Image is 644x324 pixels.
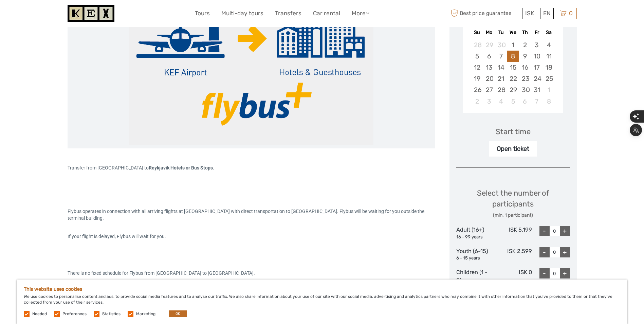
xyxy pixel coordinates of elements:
div: Choose Saturday, November 1st, 2025 [543,84,555,95]
div: Choose Thursday, October 2nd, 2025 [519,39,531,51]
div: Choose Sunday, October 5th, 2025 [471,51,483,62]
div: Choose Friday, November 7th, 2025 [531,96,543,107]
label: Needed [32,311,47,317]
div: (min. 1 participant) [456,212,570,219]
button: Open LiveChat chat widget [78,11,86,19]
div: Choose Monday, November 3rd, 2025 [483,96,495,107]
span: ISK [525,10,534,17]
div: Choose Monday, October 6th, 2025 [483,51,495,62]
div: Th [519,28,531,37]
div: Choose Sunday, November 2nd, 2025 [471,96,483,107]
span: Best price guarantee [449,8,520,19]
div: Choose Saturday, October 4th, 2025 [543,39,555,51]
p: We're away right now. Please check back later! [10,12,77,17]
div: + [560,268,570,278]
div: Choose Saturday, October 25th, 2025 [543,73,555,84]
span: If your flight is delayed, Flybus will wait for you. [68,234,166,239]
div: Choose Tuesday, October 21st, 2025 [495,73,507,84]
div: Choose Wednesday, November 5th, 2025 [507,96,519,107]
label: Statistics [102,311,121,317]
div: EN [540,8,554,19]
div: Choose Saturday, October 11th, 2025 [543,51,555,62]
span: Transfer from [GEOGRAPHIC_DATA] to [68,165,213,170]
div: Choose Friday, October 10th, 2025 [531,51,543,62]
div: Choose Friday, October 3rd, 2025 [531,39,543,51]
div: ISK 0 [494,268,532,291]
div: Choose Wednesday, October 8th, 2025 [507,51,519,62]
div: We use cookies to personalise content and ads, to provide social media features and to analyse ou... [17,280,627,324]
img: 1261-44dab5bb-39f8-40da-b0c2-4d9fce00897c_logo_small.jpg [68,5,114,22]
div: Su [471,28,483,37]
strong: Reykjavik Hotels or Bus Stops [149,165,213,170]
div: We [507,28,519,37]
div: Choose Tuesday, October 7th, 2025 [495,51,507,62]
div: ISK 5,199 [494,226,532,240]
div: Choose Saturday, October 18th, 2025 [543,62,555,73]
div: Select the number of participants [456,188,570,219]
div: Choose Monday, October 13th, 2025 [483,62,495,73]
div: Choose Wednesday, October 22nd, 2025 [507,73,519,84]
div: - [539,268,550,278]
div: Tu [495,28,507,37]
label: Marketing [136,311,155,317]
a: Tours [195,8,210,18]
a: Transfers [275,8,301,18]
div: Choose Tuesday, October 14th, 2025 [495,62,507,73]
div: Choose Saturday, November 8th, 2025 [543,96,555,107]
div: Choose Thursday, October 9th, 2025 [519,51,531,62]
div: Choose Monday, September 29th, 2025 [483,39,495,51]
div: 6 - 15 years [456,255,494,262]
div: Choose Tuesday, September 30th, 2025 [495,39,507,51]
div: Choose Monday, October 20th, 2025 [483,73,495,84]
div: 16 - 99 years [456,234,494,240]
button: OK [169,310,187,317]
div: Choose Sunday, October 12th, 2025 [471,62,483,73]
div: Choose Sunday, September 28th, 2025 [471,39,483,51]
span: . [213,165,214,170]
div: Choose Friday, October 17th, 2025 [531,62,543,73]
div: Mo [483,28,495,37]
div: Fr [531,28,543,37]
div: + [560,247,570,257]
div: Sa [543,28,555,37]
div: Choose Friday, October 31st, 2025 [531,84,543,95]
div: month 2025-10 [465,39,561,107]
label: Preferences [62,311,87,317]
div: Children (1 - 5) [456,268,494,291]
div: ISK 2,599 [494,247,532,262]
div: Choose Tuesday, October 28th, 2025 [495,84,507,95]
div: Choose Tuesday, November 4th, 2025 [495,96,507,107]
div: - [539,247,550,257]
div: Open ticket [489,141,537,157]
span: There is no fixed schedule for Flybus from [GEOGRAPHIC_DATA] to [GEOGRAPHIC_DATA]. [68,270,255,276]
a: Car rental [313,8,340,18]
div: Choose Sunday, October 26th, 2025 [471,84,483,95]
div: Choose Wednesday, October 29th, 2025 [507,84,519,95]
div: Choose Monday, October 27th, 2025 [483,84,495,95]
div: Choose Wednesday, October 1st, 2025 [507,39,519,51]
div: Choose Sunday, October 19th, 2025 [471,73,483,84]
div: Youth (6-15) [456,247,494,262]
a: More [352,8,369,18]
div: Start time [496,126,531,137]
div: Choose Wednesday, October 15th, 2025 [507,62,519,73]
div: Choose Friday, October 24th, 2025 [531,73,543,84]
div: Choose Thursday, October 16th, 2025 [519,62,531,73]
span: 0 [568,10,574,17]
div: Choose Thursday, October 23rd, 2025 [519,73,531,84]
h5: This website uses cookies [24,286,620,292]
a: Multi-day tours [221,8,263,18]
div: Choose Thursday, October 30th, 2025 [519,84,531,95]
div: - [539,226,550,236]
span: Flybus operates in connection with all arriving flights at [GEOGRAPHIC_DATA] with direct transpor... [68,209,425,221]
div: + [560,226,570,236]
div: Choose Thursday, November 6th, 2025 [519,96,531,107]
div: Adult (16+) [456,226,494,240]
